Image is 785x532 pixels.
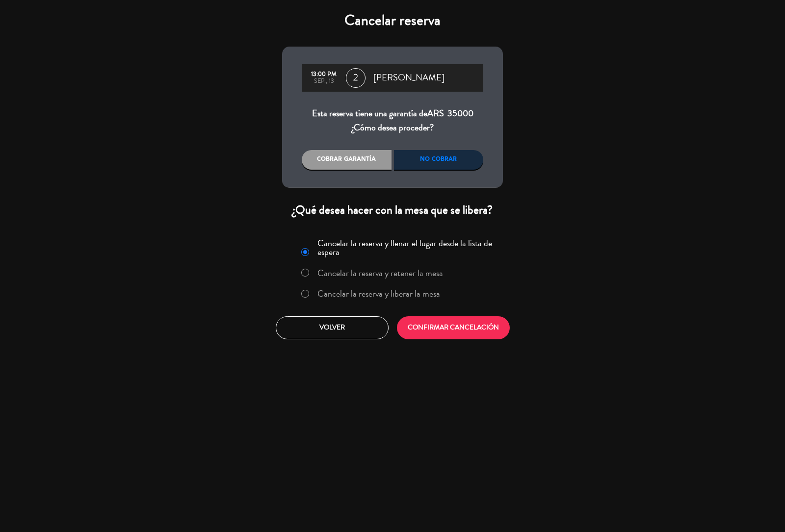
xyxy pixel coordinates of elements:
label: Cancelar la reserva y llenar el lugar desde la lista de espera [317,239,497,256]
div: No cobrar [394,150,484,170]
div: Cobrar garantía [302,150,392,170]
div: sep., 13 [307,78,341,85]
span: 35000 [447,107,473,120]
div: Esta reserva tiene una garantía de ¿Cómo desea proceder? [302,106,483,135]
span: [PERSON_NAME] [373,71,445,85]
label: Cancelar la reserva y retener la mesa [317,269,443,278]
label: Cancelar la reserva y liberar la mesa [317,289,440,298]
h4: Cancelar reserva [282,12,503,29]
button: Volver [276,316,389,339]
span: 2 [346,68,366,88]
div: 13:00 PM [307,71,341,78]
div: ¿Qué desea hacer con la mesa que se libera? [282,203,503,218]
button: CONFIRMAR CANCELACIÓN [397,316,510,339]
span: ARS [427,107,444,120]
